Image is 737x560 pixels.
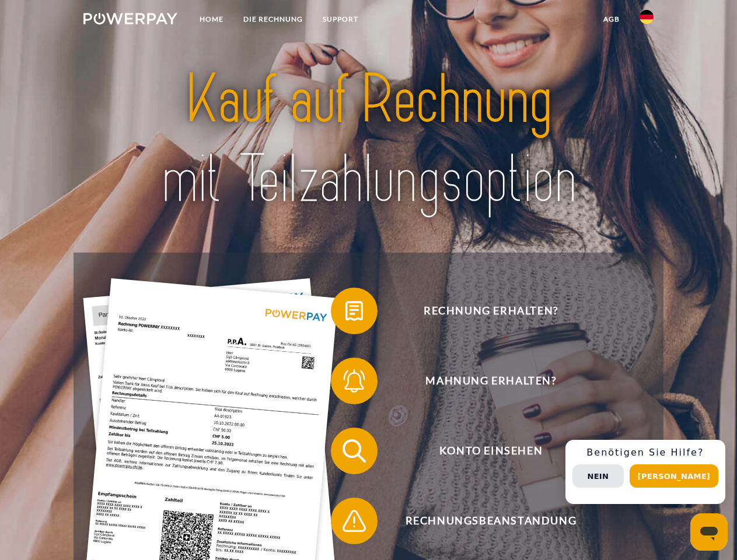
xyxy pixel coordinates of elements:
button: Nein [572,464,624,488]
button: Rechnung erhalten? [331,288,634,334]
img: title-powerpay_de.svg [111,56,626,223]
a: DIE RECHNUNG [233,9,313,30]
iframe: Schaltfläche zum Öffnen des Messaging-Fensters [690,513,728,551]
div: Schnellhilfe [565,440,725,504]
a: agb [593,9,630,30]
button: Konto einsehen [331,428,634,474]
span: Mahnung erhalten? [348,358,634,404]
span: Rechnungsbeanstandung [348,498,634,544]
img: qb_bell.svg [340,366,369,395]
span: Rechnung erhalten? [348,288,634,334]
span: Konto einsehen [348,428,634,474]
a: SUPPORT [313,9,368,30]
button: Rechnungsbeanstandung [331,498,634,544]
h3: Benötigen Sie Hilfe? [572,447,718,459]
button: Mahnung erhalten? [331,358,634,404]
img: qb_search.svg [340,436,369,466]
img: de [640,10,654,24]
button: [PERSON_NAME] [630,464,718,488]
img: qb_warning.svg [340,506,369,535]
img: logo-powerpay-white.svg [83,13,177,24]
a: Home [190,9,233,30]
img: qb_bill.svg [340,296,369,325]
